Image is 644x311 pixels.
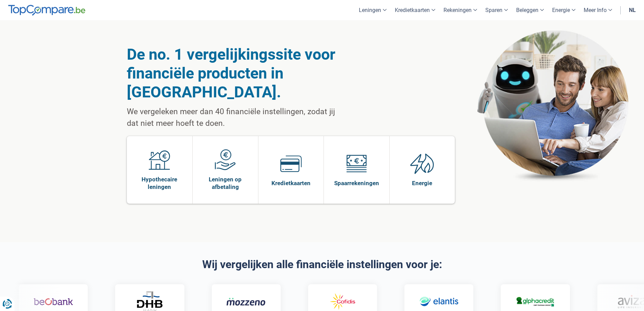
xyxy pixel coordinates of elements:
[390,136,455,204] a: Energie Energie
[127,136,193,204] a: Hypothecaire leningen Hypothecaire leningen
[8,5,85,16] img: TopCompare
[346,153,367,174] img: Spaarrekeningen
[149,149,170,170] img: Hypothecaire leningen
[130,176,189,191] span: Hypothecaire leningen
[127,259,518,271] h2: Wij vergelijken alle financiële instellingen voor je:
[271,179,311,187] span: Kredietkaarten
[127,106,342,129] p: We vergeleken meer dan 40 financiële instellingen, zodat jij dat niet meer hoeft te doen.
[410,153,434,174] img: Energie
[334,179,379,187] span: Spaarrekeningen
[515,296,555,308] img: Alphacredit
[258,136,324,204] a: Kredietkaarten Kredietkaarten
[412,179,432,187] span: Energie
[324,136,389,204] a: Spaarrekeningen Spaarrekeningen
[280,153,302,174] img: Kredietkaarten
[226,297,266,306] img: Mozzeno
[196,176,255,191] span: Leningen op afbetaling
[127,45,342,101] h1: De no. 1 vergelijkingssite voor financiële producten in [GEOGRAPHIC_DATA].
[193,136,258,204] a: Leningen op afbetaling Leningen op afbetaling
[215,149,236,170] img: Leningen op afbetaling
